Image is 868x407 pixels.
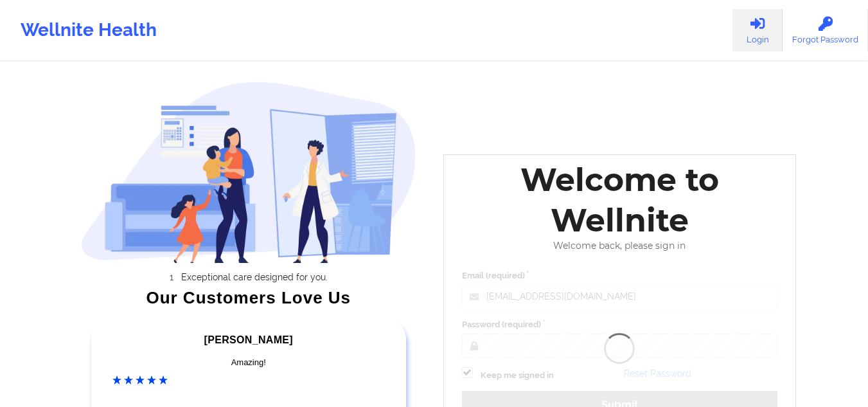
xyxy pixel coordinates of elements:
[81,291,416,304] div: Our Customers Love Us
[93,272,416,282] li: Exceptional care designed for you.
[732,9,783,51] a: Login
[453,159,787,240] div: Welcome to Wellnite
[783,9,868,51] a: Forgot Password
[204,334,293,345] span: [PERSON_NAME]
[112,356,385,369] div: Amazing!
[453,240,787,251] div: Welcome back, please sign in
[81,81,416,263] img: wellnite-auth-hero_200.c722682e.png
